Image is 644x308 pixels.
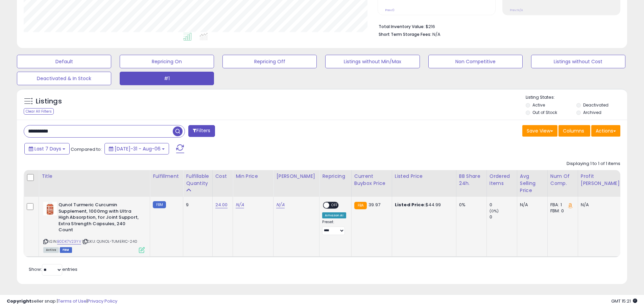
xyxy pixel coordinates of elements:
b: Qunol Turmeric Curcumin Supplement, 1000mg with Ultra High Absorption, for Joint Support, Extra S... [58,202,141,235]
div: 0 [490,202,517,208]
div: [PERSON_NAME] [276,173,316,180]
a: 24.00 [215,202,228,208]
div: 0% [459,202,481,208]
button: #1 [120,72,214,85]
b: Listed Price: [395,202,426,208]
button: Save View [522,125,557,137]
div: $44.99 [395,202,451,208]
div: Clear All Filters [24,108,54,115]
div: 9 [186,202,207,208]
div: Ordered Items [490,173,514,187]
button: Last 7 Days [24,143,70,155]
small: (0%) [490,208,499,214]
div: Min Price [236,173,270,180]
div: Repricing [322,173,348,180]
a: B0DK7V23YV [57,239,81,244]
div: N/A [520,202,542,208]
button: Non Competitive [428,55,523,68]
a: Terms of Use [58,298,87,304]
button: Default [17,55,111,68]
span: Compared to: [71,146,102,152]
button: Filters [188,125,215,137]
span: Columns [563,127,584,134]
div: Amazon AI [322,212,346,218]
span: OFF [330,203,340,208]
div: Cost [215,173,230,180]
span: | SKU: QUNOL-TUMERIC-240 [82,239,137,244]
small: FBA [354,202,367,209]
span: 39.97 [368,202,380,208]
span: All listings currently available for purchase on Amazon [43,247,59,253]
b: Short Term Storage Fees: [379,31,431,37]
span: 2025-08-14 15:21 GMT [611,298,637,304]
button: Actions [591,125,620,137]
span: [DATE]-31 - Aug-06 [115,145,161,152]
li: $216 [379,22,615,30]
div: seller snap | | [7,298,117,305]
small: Prev: 0 [385,8,395,12]
div: Title [42,173,147,180]
span: Last 7 Days [34,145,61,152]
span: N/A [432,31,440,38]
div: FBM: 0 [550,208,573,214]
label: Archived [583,110,601,115]
label: Out of Stock [532,110,557,115]
div: Current Buybox Price [354,173,389,187]
small: FBM [153,201,166,208]
button: Columns [558,125,590,137]
a: Privacy Policy [88,298,117,304]
div: 0 [490,214,517,220]
label: Active [532,102,545,108]
div: Fulfillable Quantity [186,173,209,187]
div: Profit [PERSON_NAME] [581,173,621,187]
p: Listing States: [526,94,627,101]
div: Fulfillment [153,173,180,180]
div: ASIN: [43,202,145,252]
div: Preset: [322,220,346,235]
button: Listings without Min/Max [325,55,420,68]
img: 41-wl6FFBXL._SL40_.jpg [43,202,57,215]
button: Repricing Off [222,55,317,68]
span: FBM [60,247,72,253]
button: Listings without Cost [531,55,625,68]
label: Deactivated [583,102,609,108]
a: N/A [276,202,284,208]
div: BB Share 24h. [459,173,484,187]
button: Deactivated & In Stock [17,72,111,85]
h5: Listings [36,97,62,106]
div: Listed Price [395,173,453,180]
div: Num of Comp. [550,173,575,187]
button: Repricing On [120,55,214,68]
span: Show: entries [29,266,77,273]
button: [DATE]-31 - Aug-06 [104,143,169,155]
div: Avg Selling Price [520,173,545,194]
div: Displaying 1 to 1 of 1 items [567,161,620,167]
small: Prev: N/A [510,8,523,12]
b: Total Inventory Value: [379,24,425,29]
div: N/A [581,202,619,208]
div: FBA: 1 [550,202,573,208]
a: N/A [236,202,244,208]
strong: Copyright [7,298,31,304]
